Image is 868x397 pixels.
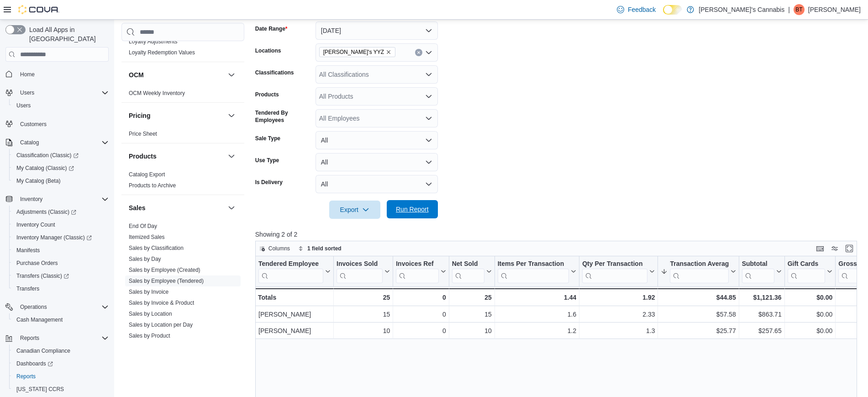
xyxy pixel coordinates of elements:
[129,111,224,120] button: Pricing
[415,49,422,56] button: Clear input
[13,283,43,294] a: Transfers
[16,247,40,254] span: Manifests
[13,345,109,356] span: Canadian Compliance
[742,260,774,269] div: Subtotal
[787,309,832,320] div: $0.00
[13,358,109,369] span: Dashboards
[13,245,43,256] a: Manifests
[129,152,157,161] h3: Products
[121,36,244,62] div: Loyalty
[129,111,150,120] h3: Pricing
[20,196,42,203] span: Inventory
[661,260,736,283] button: Transaction Average
[129,70,224,79] button: OCM
[13,384,109,395] span: Washington CCRS
[129,245,184,251] a: Sales by Classification
[129,266,200,274] span: Sales by Employee (Created)
[129,171,165,178] span: Catalog Export
[268,245,290,252] span: Columns
[425,115,432,122] button: Open list of options
[13,150,82,161] a: Classification (Classic)
[9,282,112,295] button: Transfers
[2,332,112,344] button: Reports
[16,333,109,344] span: Reports
[396,292,446,303] div: 0
[258,260,323,283] div: Tendered Employee
[129,130,157,138] span: Price Sheet
[129,90,185,96] a: OCM Weekly Inventory
[323,48,384,57] span: [PERSON_NAME]'s YYZ
[16,302,51,312] button: Operations
[9,313,112,326] button: Cash Management
[258,260,323,269] div: Tendered Employee
[129,233,165,241] span: Itemized Sales
[396,326,446,337] div: 0
[129,49,195,56] a: Loyalty Redemption Values
[13,219,109,230] span: Inventory Count
[319,47,395,57] span: MaryJane's YYZ
[829,243,840,254] button: Display options
[20,139,39,146] span: Catalog
[307,245,342,252] span: 1 field sorted
[258,292,331,303] div: Totals
[129,38,178,45] a: Loyalty Adjustments
[129,171,165,178] a: Catalog Export
[794,4,805,15] div: Bill Tran
[16,177,61,185] span: My Catalog (Beta)
[396,205,429,214] span: Run Report
[452,260,491,283] button: Net Sold
[452,260,484,269] div: Net Sold
[742,292,781,303] div: $1,121.36
[699,4,784,15] p: [PERSON_NAME]'s Cannabis
[16,164,74,172] span: My Catalog (Classic)
[787,326,832,337] div: $0.00
[255,135,280,142] label: Sale Type
[18,5,59,14] img: Cova
[255,91,279,98] label: Products
[258,260,331,283] button: Tendered Employee
[9,270,112,282] a: Transfers (Classic)
[742,326,781,337] div: $257.65
[13,258,62,269] a: Purchase Orders
[16,194,109,205] span: Inventory
[16,87,38,98] button: Users
[337,260,390,283] button: Invoices Sold
[9,344,112,357] button: Canadian Compliance
[16,68,109,79] span: Home
[396,260,438,283] div: Invoices Ref
[386,49,391,55] button: Remove MaryJane's YYZ from selection in this group
[129,267,200,273] a: Sales by Employee (Created)
[129,321,193,328] span: Sales by Location per Day
[255,230,863,239] p: Showing 2 of 2
[808,4,861,15] p: [PERSON_NAME]
[258,309,331,320] div: [PERSON_NAME]
[628,5,656,14] span: Feedback
[226,202,237,213] button: Sales
[613,0,659,19] a: Feedback
[13,232,109,243] span: Inventory Manager (Classic)
[2,86,112,99] button: Users
[20,303,47,311] span: Operations
[16,373,36,380] span: Reports
[13,270,73,281] a: Transfers (Classic)
[582,309,655,320] div: 2.33
[13,371,109,382] span: Reports
[13,371,39,382] a: Reports
[129,222,157,230] span: End Of Day
[129,255,161,263] span: Sales by Day
[582,260,655,283] button: Qty Per Transaction
[121,88,244,102] div: OCM
[582,260,647,283] div: Qty Per Transaction
[129,311,172,317] a: Sales by Location
[13,345,74,356] a: Canadian Compliance
[129,182,176,189] span: Products to Archive
[20,89,34,96] span: Users
[16,386,64,393] span: [US_STATE] CCRS
[16,285,39,292] span: Transfers
[129,203,224,212] button: Sales
[9,218,112,231] button: Inventory Count
[844,243,855,254] button: Enter fullscreen
[129,288,168,296] span: Sales by Invoice
[337,260,383,283] div: Invoices Sold
[9,383,112,396] button: [US_STATE] CCRS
